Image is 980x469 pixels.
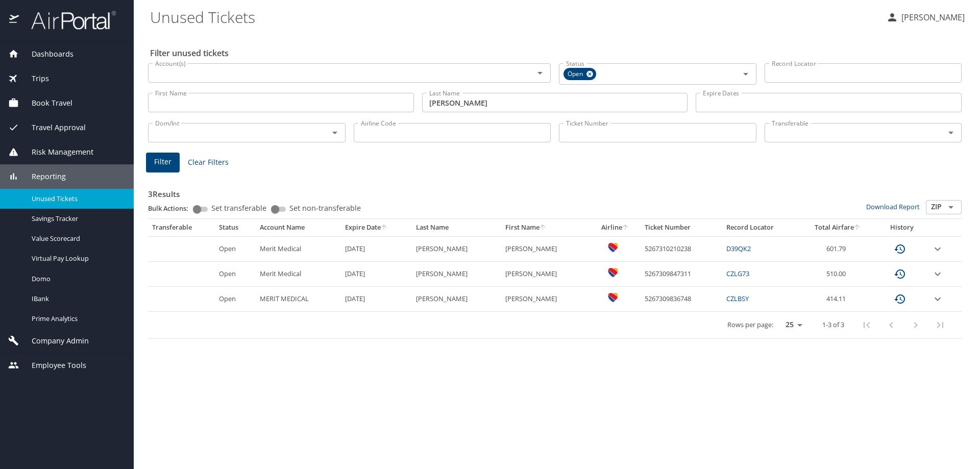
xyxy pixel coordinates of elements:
span: Domo [32,274,121,284]
p: 1-3 of 3 [822,322,844,328]
p: [PERSON_NAME] [898,11,965,23]
button: Clear Filters [184,153,233,172]
p: Rows per page: [727,322,773,328]
table: custom pagination table [148,219,962,339]
td: Merit Medical [256,262,341,287]
th: Last Name [412,219,501,236]
a: Download Report [866,202,920,211]
img: icon-airportal.png [9,10,20,30]
button: Open [944,200,958,214]
span: Set transferable [211,205,266,212]
button: Filter [146,153,180,172]
td: Open [215,262,255,287]
td: [PERSON_NAME] [501,262,590,287]
td: [PERSON_NAME] [501,287,590,312]
th: Ticket Number [641,219,722,236]
h2: Filter unused tickets [150,45,964,61]
td: [PERSON_NAME] [412,236,501,261]
a: CZLBSY [726,294,749,303]
td: 510.00 [800,262,876,287]
td: [DATE] [341,262,412,287]
td: 5267309847311 [641,262,722,287]
button: expand row [932,243,944,255]
td: 5267309836748 [641,287,722,312]
td: 601.79 [800,236,876,261]
span: Prime Analytics [32,314,121,324]
button: expand row [932,293,944,305]
span: Set non-transferable [289,205,361,212]
div: Transferable [152,223,211,232]
td: Merit Medical [256,236,341,261]
span: Savings Tracker [32,214,121,224]
button: expand row [932,268,944,280]
td: 414.11 [800,287,876,312]
th: Expire Date [341,219,412,236]
h3: 3 Results [148,182,962,200]
select: rows per page [777,317,806,333]
td: [DATE] [341,236,412,261]
img: Southwest Airlines [608,267,618,278]
th: First Name [501,219,590,236]
a: D39QK2 [726,244,751,253]
span: Open [563,69,589,80]
button: sort [854,225,861,231]
th: Airline [590,219,641,236]
button: sort [540,225,547,231]
p: Bulk Actions: [148,204,197,213]
img: Southwest Airlines [608,292,618,303]
td: [PERSON_NAME] [501,236,590,261]
span: Risk Management [19,146,93,158]
span: Company Admin [19,335,89,347]
h1: Unused Tickets [150,1,878,33]
button: sort [381,225,388,231]
img: Southwest Airlines [608,242,618,253]
span: Clear Filters [188,156,229,169]
td: [DATE] [341,287,412,312]
button: Open [944,126,958,140]
span: Virtual Pay Lookup [32,254,121,263]
td: [PERSON_NAME] [412,287,501,312]
a: CZLG73 [726,269,749,278]
span: IBank [32,294,121,304]
div: Open [563,68,596,80]
button: Open [739,67,753,81]
span: Filter [154,156,171,168]
span: Value Scorecard [32,234,121,243]
th: Record Locator [722,219,800,236]
button: [PERSON_NAME] [882,8,969,27]
span: Dashboards [19,48,73,60]
button: Open [328,126,342,140]
td: MERIT MEDICAL [256,287,341,312]
span: Travel Approval [19,122,86,133]
td: 5267310210238 [641,236,722,261]
span: Reporting [19,171,66,182]
img: airportal-logo.png [20,10,116,30]
th: Status [215,219,255,236]
td: Open [215,287,255,312]
span: Employee Tools [19,360,86,371]
span: Trips [19,73,49,84]
button: sort [622,225,629,231]
button: Open [533,66,547,80]
span: Unused Tickets [32,194,121,204]
th: Total Airfare [800,219,876,236]
th: Account Name [256,219,341,236]
td: [PERSON_NAME] [412,262,501,287]
th: History [876,219,927,236]
span: Book Travel [19,97,72,109]
td: Open [215,236,255,261]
